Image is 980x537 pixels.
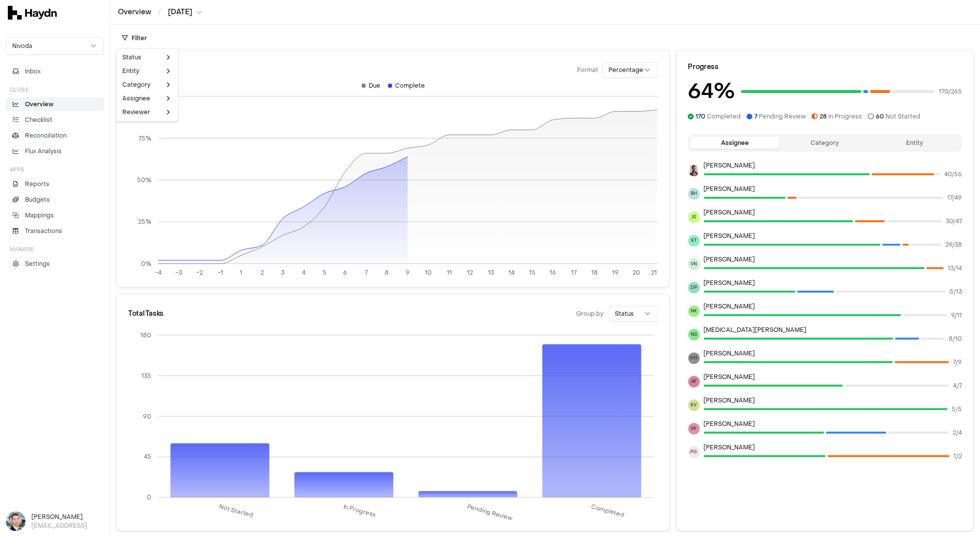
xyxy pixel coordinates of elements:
div: Reviewer [118,105,176,119]
div: Filter [116,48,179,121]
div: Category [118,78,176,92]
div: Status [118,50,176,64]
div: Assignee [118,92,176,105]
div: Entity [118,64,176,78]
